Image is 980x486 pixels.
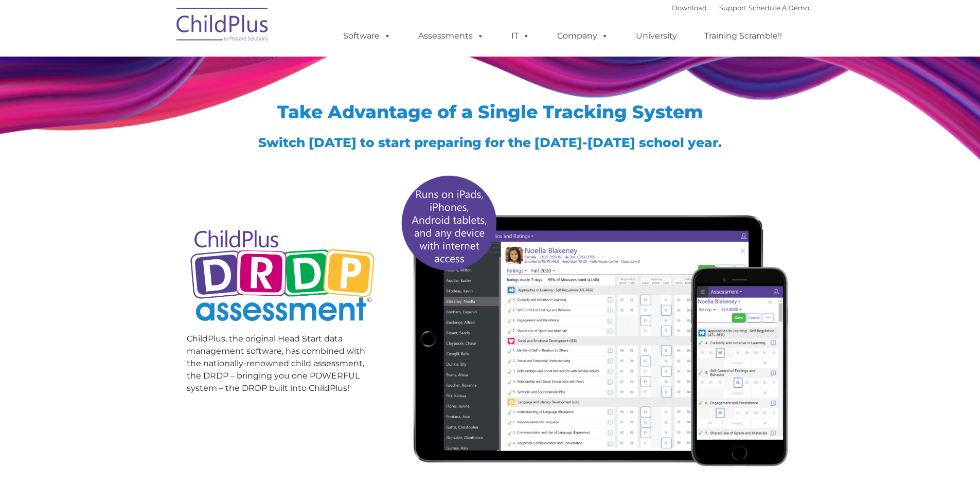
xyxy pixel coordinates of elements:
a: University [626,26,687,46]
img: Copyright - DRDP Logo [187,219,379,335]
a: Software [333,26,401,46]
a: Support [719,4,746,12]
span: Switch [DATE] to start preparing for the [DATE]-[DATE] school year. [258,135,722,150]
a: Download [672,4,707,12]
img: ChildPlus by Procare Solutions [171,1,274,52]
img: All-devices [394,167,794,473]
span: ChildPlus, the original Head Start data management software, has combined with the nationally-ren... [187,334,365,393]
span: Take Advantage of a Single Tracking System [277,101,703,123]
a: Company [547,26,619,46]
a: Assessments [408,26,494,46]
a: Training Scramble!! [694,26,792,46]
font: | [672,4,809,12]
a: IT [501,26,540,46]
a: Schedule A Demo [749,4,809,12]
